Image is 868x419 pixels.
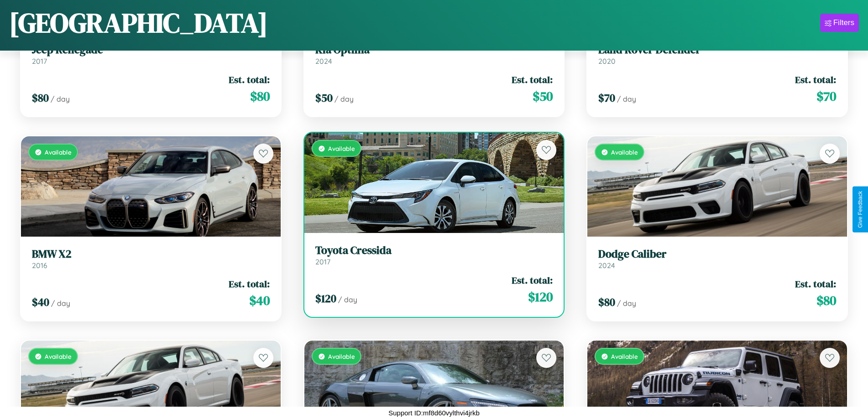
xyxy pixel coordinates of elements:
[328,145,355,152] span: Available
[45,148,72,156] span: Available
[528,288,553,306] span: $ 120
[32,57,47,66] span: 2017
[328,352,355,360] span: Available
[617,94,636,103] span: / day
[598,248,836,261] h3: Dodge Caliber
[250,87,270,105] span: $ 80
[249,291,270,310] span: $ 40
[51,299,70,308] span: / day
[315,257,330,266] span: 2017
[229,73,270,86] span: Est. total:
[229,277,270,290] span: Est. total:
[32,248,270,270] a: BMW X22016
[32,90,49,105] span: $ 80
[533,87,553,105] span: $ 50
[817,87,836,105] span: $ 70
[315,57,332,66] span: 2024
[617,299,636,308] span: / day
[9,4,268,41] h1: [GEOGRAPHIC_DATA]
[51,94,70,103] span: / day
[598,295,615,310] span: $ 80
[598,57,616,66] span: 2020
[611,148,638,156] span: Available
[32,43,270,66] a: Jeep Renegade2017
[45,352,72,360] span: Available
[598,90,615,105] span: $ 70
[315,90,333,105] span: $ 50
[512,274,553,287] span: Est. total:
[315,43,553,66] a: Kia Optima2024
[833,18,854,27] div: Filters
[857,191,863,228] div: Give Feedback
[795,277,836,290] span: Est. total:
[315,244,553,257] h3: Toyota Cressida
[598,43,836,66] a: Land Rover Defender2020
[315,291,336,306] span: $ 120
[817,291,836,310] span: $ 80
[32,248,270,261] h3: BMW X2
[795,73,836,86] span: Est. total:
[334,94,354,103] span: / day
[315,244,553,266] a: Toyota Cressida2017
[388,407,479,419] p: Support ID: mf8d60vylthvi4jrkb
[598,248,836,270] a: Dodge Caliber2024
[338,295,357,304] span: / day
[598,261,615,270] span: 2024
[512,73,553,86] span: Est. total:
[32,261,47,270] span: 2016
[820,14,859,32] button: Filters
[32,295,49,310] span: $ 40
[611,352,638,360] span: Available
